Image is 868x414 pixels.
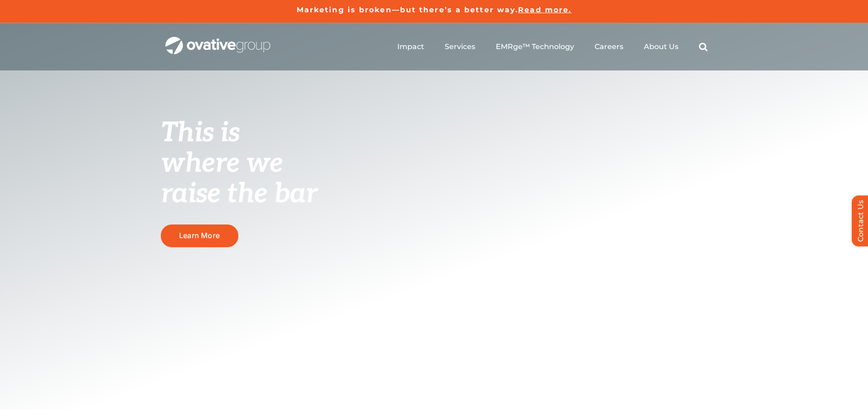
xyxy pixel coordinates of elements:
a: EMRge™ Technology [496,42,574,51]
a: Read more. [518,5,571,14]
a: Learn More [161,224,238,247]
a: OG_Full_horizontal_WHT [165,36,270,45]
span: This is [161,117,240,150]
span: where we raise the bar [161,147,317,210]
a: About Us [644,42,678,51]
a: Marketing is broken—but there’s a better way. [297,5,519,14]
a: Search [699,42,708,51]
a: Impact [397,42,424,51]
a: Careers [595,42,623,51]
a: Services [445,42,475,51]
span: Learn More [179,231,220,240]
nav: Menu [397,32,708,61]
